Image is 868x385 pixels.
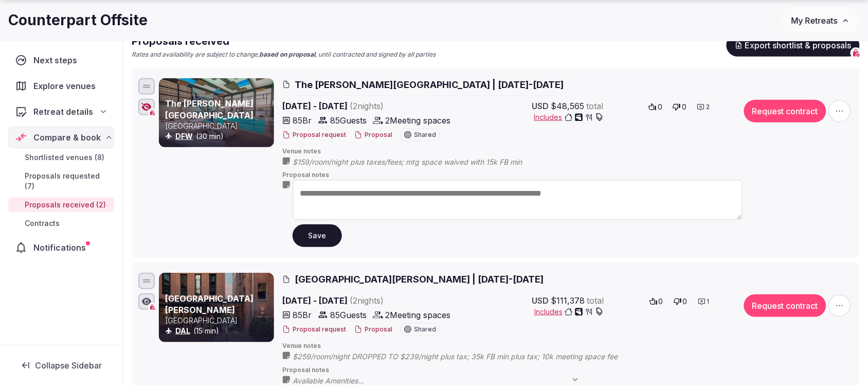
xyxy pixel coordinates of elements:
[35,360,102,371] span: Collapse Sidebar
[282,100,463,112] span: [DATE] - [DATE]
[354,325,392,334] button: Proposal
[293,352,639,362] span: $259/room/night DROPPED TO $239/night plus tax; 35k FB min plus tax; 10k meeting space fee
[165,293,254,315] a: [GEOGRAPHIC_DATA][PERSON_NAME]
[8,169,114,194] a: Proposals requested (7)
[646,294,666,309] button: 0
[671,294,691,309] button: 0
[282,171,853,180] span: Proposal notes
[25,152,104,163] span: Shortlisted venues (8)
[25,218,60,229] span: Contracts
[8,10,148,30] h1: Counterpart Offsite
[282,325,346,334] button: Proposal request
[132,50,436,59] p: Rates and availability are subject to change, , until contracted and signed by all parties
[175,132,193,141] a: DFW
[354,131,392,139] button: Proposal
[282,294,463,307] span: [DATE] - [DATE]
[744,100,826,122] button: Request contract
[350,101,384,111] span: ( 2 night s )
[8,150,114,165] a: Shortlisted venues (8)
[587,294,604,307] span: total
[293,309,312,321] span: 85 Br
[782,8,860,33] button: My Retreats
[293,157,542,167] span: $159/room/night plus taxes/fees; mtg space waived with 15k FB min
[25,171,110,191] span: Proposals requested (7)
[534,307,604,317] button: Includes
[707,297,710,306] span: 1
[645,100,665,114] button: 0
[330,309,367,321] span: 85 Guests
[330,114,367,127] span: 85 Guests
[33,131,101,144] span: Compare & book
[791,15,838,26] span: My Retreats
[175,326,190,335] a: DAL
[8,354,114,377] button: Collapse Sidebar
[670,100,690,114] button: 0
[8,75,114,97] a: Explore venues
[744,294,826,317] button: Request contract
[682,102,686,112] span: 0
[33,80,100,92] span: Explore venues
[282,147,853,156] span: Venue notes
[385,309,450,321] span: 2 Meeting spaces
[33,54,81,66] span: Next steps
[33,241,90,254] span: Notifications
[8,216,114,231] a: Contracts
[293,114,312,127] span: 85 Br
[706,103,710,112] span: 2
[532,294,549,307] span: USD
[534,112,604,122] button: Includes
[25,200,106,210] span: Proposals received (2)
[8,237,114,258] a: Notifications
[551,100,585,112] span: $48,565
[8,198,114,212] a: Proposals received (2)
[385,114,450,127] span: 2 Meeting spaces
[282,131,346,139] button: Proposal request
[295,273,544,286] span: [GEOGRAPHIC_DATA][PERSON_NAME] | [DATE]-[DATE]
[551,294,585,307] span: $111,378
[293,224,342,247] button: Save
[165,131,272,142] div: (30 min)
[132,34,436,48] h2: Proposals received
[532,100,549,112] span: USD
[175,326,190,336] button: DAL
[8,49,114,71] a: Next steps
[659,297,663,307] span: 0
[282,366,853,375] span: Proposal notes
[165,121,272,131] p: [GEOGRAPHIC_DATA]
[727,34,860,57] button: Export shortlist & proposals
[165,326,272,336] div: (15 min)
[259,50,315,58] strong: based on proposal
[414,132,436,138] span: Shared
[683,297,688,307] span: 0
[658,102,662,112] span: 0
[414,326,436,332] span: Shared
[33,106,93,118] span: Retreat details
[587,100,604,112] span: total
[165,316,272,326] p: [GEOGRAPHIC_DATA]
[295,78,564,91] span: The [PERSON_NAME][GEOGRAPHIC_DATA] | [DATE]-[DATE]
[175,131,193,142] button: DFW
[350,295,384,306] span: ( 2 night s )
[165,98,254,120] a: The [PERSON_NAME][GEOGRAPHIC_DATA]
[282,342,853,351] span: Venue notes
